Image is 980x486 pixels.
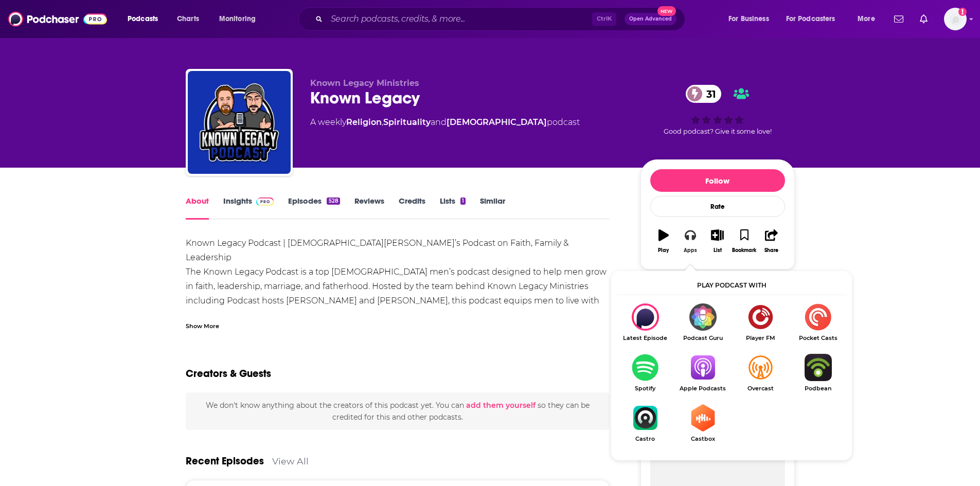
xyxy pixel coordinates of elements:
[186,455,264,467] a: Recent Episodes
[664,128,772,135] span: Good podcast? Give it some love!
[674,335,732,341] span: Podcast Guru
[758,223,785,260] button: Share
[684,247,697,254] div: Apps
[616,303,674,341] div: Known Legacy on Latest Episode
[354,196,384,220] a: Reviews
[625,13,676,25] button: Open AdvancedNew
[188,71,291,174] img: Known Legacy
[327,197,340,205] div: 528
[616,335,674,341] span: Latest Episode
[616,354,674,392] a: SpotifySpotify
[480,196,505,220] a: Similar
[327,11,592,27] input: Search podcasts, credits, & more...
[944,8,967,30] button: Show profile menu
[786,12,835,26] span: For Podcasters
[657,6,676,16] span: New
[789,335,847,341] span: Pocket Casts
[677,223,704,260] button: Apps
[958,8,967,16] svg: Add a profile image
[732,354,789,392] a: OvercastOvercast
[696,85,721,103] span: 31
[186,196,209,220] a: About
[686,85,721,103] a: 31
[650,223,677,260] button: Play
[256,197,274,206] img: Podchaser Pro
[431,117,447,127] span: and
[732,247,756,254] div: Bookmark
[858,12,875,26] span: More
[789,385,847,392] span: Podbean
[674,385,732,392] span: Apple Podcasts
[944,8,967,30] span: Logged in as luilaking
[177,12,199,26] span: Charts
[346,117,382,127] a: Religion
[460,197,466,205] div: 1
[728,12,769,26] span: For Business
[704,223,730,260] button: List
[308,7,695,31] div: Search podcasts, credits, & more...
[779,11,850,27] button: open menu
[310,116,580,129] div: A weekly podcast
[592,12,616,26] span: Ctrl K
[440,196,466,220] a: Lists1
[616,276,847,295] div: Play podcast with
[447,117,547,127] a: [DEMOGRAPHIC_DATA]
[616,385,674,392] span: Spotify
[616,436,674,442] span: Castro
[223,196,274,220] a: InsightsPodchaser Pro
[382,117,383,127] span: ,
[850,11,888,27] button: open menu
[674,436,732,442] span: Castbox
[650,196,785,217] div: Rate
[629,16,672,22] span: Open Advanced
[616,404,674,442] a: CastroCastro
[789,354,847,392] a: PodbeanPodbean
[640,78,795,142] div: 31Good podcast? Give it some love!
[764,247,778,254] div: Share
[674,303,732,341] a: Podcast GuruPodcast Guru
[658,247,669,254] div: Play
[212,11,269,27] button: open menu
[399,196,425,220] a: Credits
[944,8,967,30] img: User Profile
[8,9,107,29] img: Podchaser - Follow, Share and Rate Podcasts
[288,196,340,220] a: Episodes528
[310,78,419,88] span: Known Legacy Ministries
[890,10,907,28] a: Show notifications dropdown
[721,11,782,27] button: open menu
[170,11,205,27] a: Charts
[732,385,789,392] span: Overcast
[206,401,590,421] span: We don't know anything about the creators of this podcast yet . You can so they can be credited f...
[466,401,536,409] button: add them yourself
[272,456,309,466] a: View All
[789,303,847,341] a: Pocket CastsPocket Casts
[731,223,758,260] button: Bookmark
[714,247,722,254] div: List
[383,117,431,127] a: Spirituality
[219,12,256,26] span: Monitoring
[732,303,789,341] a: Player FMPlayer FM
[650,169,785,192] button: Follow
[732,335,789,341] span: Player FM
[120,11,171,27] button: open menu
[674,354,732,392] a: Apple PodcastsApple Podcasts
[186,367,271,380] h2: Creators & Guests
[674,404,732,442] a: CastboxCastbox
[916,10,932,28] a: Show notifications dropdown
[128,12,158,26] span: Podcasts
